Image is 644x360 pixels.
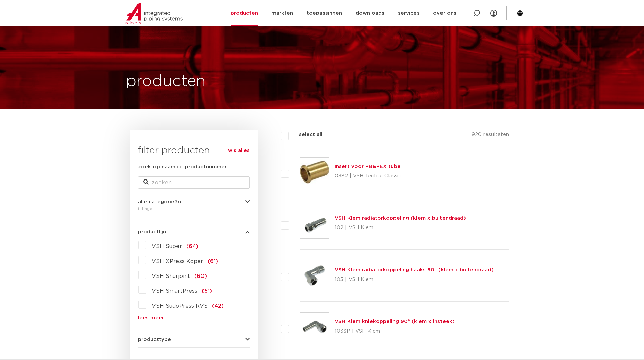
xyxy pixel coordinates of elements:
[138,144,250,158] h3: filter producten
[138,337,171,342] span: producttype
[152,288,197,294] span: VSH SmartPress
[152,244,182,249] span: VSH Super
[126,71,206,92] h1: producten
[335,164,401,169] a: Insert voor PB&PEX tube
[300,209,329,238] img: Thumbnail for VSH Klem radiatorkoppeling (klem x buitendraad)
[289,130,323,139] label: select all
[138,315,250,320] a: lees meer
[300,158,329,187] img: Thumbnail for Insert voor PB&PEX tube
[138,229,166,234] span: productlijn
[138,337,250,342] button: producttype
[300,313,329,342] img: Thumbnail for VSH Klem kniekoppeling 90° (klem x insteek)
[138,163,227,171] label: zoek op naam of productnummer
[335,326,455,337] p: 103SP | VSH Klem
[194,273,207,279] span: (60)
[335,274,494,285] p: 103 | VSH Klem
[138,176,250,189] input: zoeken
[335,319,455,324] a: VSH Klem kniekoppeling 90° (klem x insteek)
[335,171,401,182] p: 0382 | VSH Tectite Classic
[212,303,224,309] span: (42)
[202,288,212,294] span: (51)
[208,259,218,264] span: (61)
[138,205,250,213] div: fittingen
[186,244,198,249] span: (64)
[300,261,329,290] img: Thumbnail for VSH Klem radiatorkoppeling haaks 90° (klem x buitendraad)
[152,303,208,309] span: VSH SudoPress RVS
[228,147,250,155] a: wis alles
[138,229,250,234] button: productlijn
[335,216,466,221] a: VSH Klem radiatorkoppeling (klem x buitendraad)
[152,259,203,264] span: VSH XPress Koper
[152,273,190,279] span: VSH Shurjoint
[138,199,181,205] span: alle categorieën
[335,222,466,233] p: 102 | VSH Klem
[335,267,494,272] a: VSH Klem radiatorkoppeling haaks 90° (klem x buitendraad)
[138,199,250,205] button: alle categorieën
[472,130,509,141] p: 920 resultaten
